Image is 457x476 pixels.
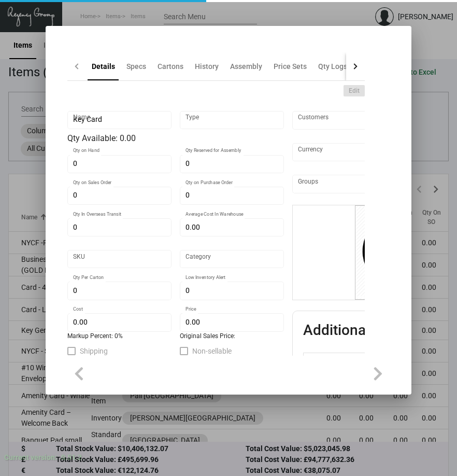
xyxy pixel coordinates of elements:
[298,116,454,124] input: Add new..
[158,61,183,72] div: Cartons
[126,61,146,72] div: Specs
[195,61,219,72] div: History
[304,353,325,375] th: Active
[61,452,82,463] div: 0.51.2
[92,61,115,72] div: Details
[274,61,307,72] div: Price Sets
[67,132,284,145] div: Qty Available: 0.00
[349,87,360,95] span: Edit
[4,452,57,463] div: Current version:
[324,353,402,375] th: Type
[80,345,108,357] span: Shipping
[230,61,262,72] div: Assembly
[344,85,365,96] button: Edit
[192,345,232,357] span: Non-sellable
[303,321,404,340] h2: Additional Fees
[318,61,347,72] div: Qty Logs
